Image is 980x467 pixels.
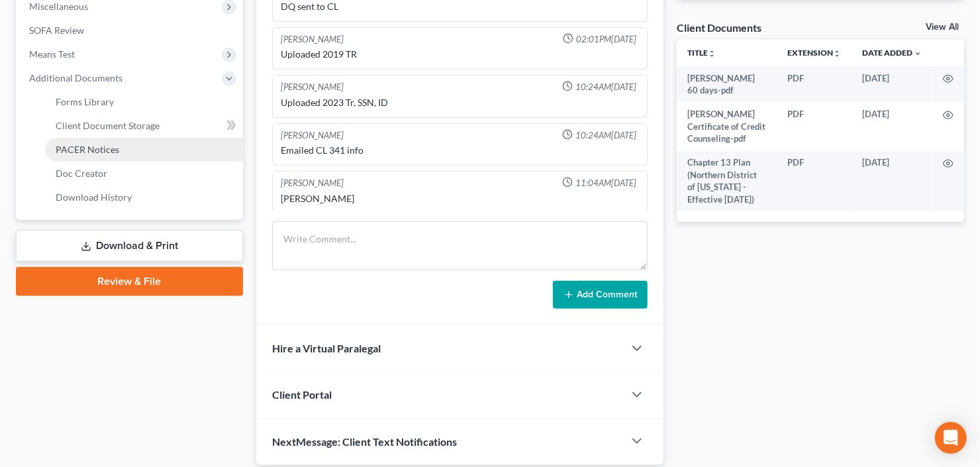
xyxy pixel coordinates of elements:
span: 10:24AM[DATE] [575,81,636,93]
a: Extensionunfold_more [787,48,841,58]
div: Open Intercom Messenger [935,422,967,454]
div: Uploaded 2019 TR [281,48,639,61]
div: [PERSON_NAME] [281,33,344,46]
td: [DATE] [852,66,932,103]
span: 10:24AM[DATE] [575,129,636,142]
a: Date Added expand_more [862,48,922,58]
i: unfold_more [833,50,841,58]
a: SOFA Review [19,19,243,42]
a: Forms Library [45,90,243,114]
a: View All [926,23,959,32]
span: Client Document Storage [56,120,160,131]
td: Chapter 13 Plan (Northern District of [US_STATE] - Effective [DATE]) [677,151,777,212]
span: Additional Documents [29,72,122,83]
a: Download & Print [16,231,243,262]
i: unfold_more [708,50,716,58]
a: Titleunfold_more [687,48,716,58]
td: [PERSON_NAME] 60 days-pdf [677,66,777,103]
div: [PERSON_NAME] [281,129,344,142]
div: Emailed CL 341 info [281,144,639,157]
span: SOFA Review [29,25,84,36]
span: NextMessage: Client Text Notifications [272,435,457,448]
span: Means Test [29,48,75,60]
span: 11:04AM[DATE] [575,177,636,189]
div: [PERSON_NAME] [281,81,344,93]
td: PDF [777,102,852,150]
td: [PERSON_NAME] Certificate of Credit Counseling-pdf [677,102,777,150]
a: Review & File [16,267,243,296]
div: [PERSON_NAME] [281,192,639,205]
div: [PERSON_NAME] [281,177,344,189]
a: Download History [45,185,243,209]
span: Doc Creator [56,168,107,179]
span: PACER Notices [56,144,119,155]
div: Client Documents [677,21,761,34]
span: Hire a Virtual Paralegal [272,342,381,354]
td: [DATE] [852,102,932,150]
i: expand_more [914,50,922,58]
td: [DATE] [852,151,932,212]
span: Download History [56,191,132,203]
a: PACER Notices [45,138,243,162]
span: Forms Library [56,96,114,107]
span: 02:01PM[DATE] [576,33,636,46]
div: Uploaded 2023 Tr, SSN, ID [281,96,639,109]
button: Add Comment [553,281,648,309]
td: PDF [777,151,852,212]
span: Client Portal [272,388,332,401]
a: Doc Creator [45,162,243,185]
a: Client Document Storage [45,114,243,138]
td: PDF [777,66,852,103]
span: Miscellaneous [29,1,88,12]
